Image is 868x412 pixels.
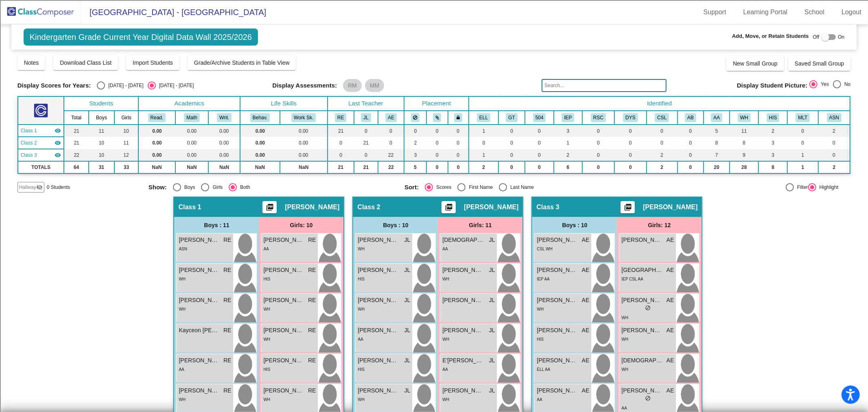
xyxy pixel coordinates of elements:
[3,144,865,151] div: Television/Radio
[3,129,865,136] div: Magazine
[525,125,554,137] td: 0
[208,161,240,173] td: NaN
[3,255,865,262] div: BOOK
[64,149,89,161] td: 22
[133,59,173,66] span: Import Students
[426,149,448,161] td: 0
[217,113,232,122] button: Writ.
[759,125,787,137] td: 2
[818,137,851,149] td: 0
[667,236,674,244] span: AE
[18,161,64,173] td: TOTALS
[795,60,844,67] span: Saved Small Group
[64,137,89,149] td: 21
[178,203,201,211] span: Class 1
[64,161,89,173] td: 64
[730,149,759,161] td: 9
[280,125,328,137] td: 0.00
[353,217,438,233] div: Boys : 10
[426,125,448,137] td: 0
[343,79,362,92] mat-chip: RM
[647,161,678,173] td: 2
[126,55,179,70] button: Import Students
[759,111,787,125] th: Hispanic
[3,136,865,144] div: Newspaper
[614,125,646,137] td: 0
[525,149,554,161] td: 0
[643,203,697,211] span: [PERSON_NAME]
[767,113,780,122] button: HIS
[759,149,787,161] td: 3
[704,111,730,125] th: African American
[404,137,426,149] td: 2
[280,161,328,173] td: NaN
[788,56,851,71] button: Saved Small Group
[498,149,525,161] td: 0
[621,236,662,244] span: [PERSON_NAME]
[469,137,498,149] td: 0
[404,149,426,161] td: 3
[3,3,170,11] div: Home
[787,161,818,173] td: 1
[47,184,70,191] span: 0 Students
[272,82,337,89] span: Display Assessments:
[537,277,550,281] span: IEP AA
[738,113,751,122] button: WH
[525,111,554,125] th: 504 Plan
[3,100,865,107] div: Print
[328,137,354,149] td: 0
[138,125,175,137] td: 0.00
[507,184,534,191] div: Last Name
[442,201,456,213] button: Print Students Details
[240,96,327,111] th: Life Skills
[3,211,865,218] div: Move to ...
[179,266,219,274] span: [PERSON_NAME]
[3,11,75,19] input: Search outlines
[97,81,194,90] mat-radio-group: Select an option
[498,161,525,173] td: 0
[328,161,354,173] td: 21
[704,161,730,173] td: 20
[469,161,498,173] td: 2
[60,59,112,66] span: Download Class List
[442,236,483,244] span: [DEMOGRAPHIC_DATA] [PERSON_NAME]
[328,111,354,125] th: Rachel Evans
[209,184,223,191] div: Girls
[179,247,187,251] span: ASN
[678,161,704,173] td: 0
[89,161,114,173] td: 31
[489,236,495,244] span: JL
[240,137,280,149] td: 0.00
[184,113,199,122] button: Math
[647,125,678,137] td: 0
[3,270,865,277] div: JOURNAL
[537,266,577,274] span: [PERSON_NAME]
[208,149,240,161] td: 0.00
[378,137,404,149] td: 0
[3,34,865,41] div: Move To ...
[354,149,378,161] td: 0
[787,137,818,149] td: 0
[18,149,64,161] td: Amber Edwards - No Class Name
[138,137,175,149] td: 0.00
[3,218,865,226] div: Home
[685,113,696,122] button: AB
[730,137,759,149] td: 8
[838,33,844,41] span: On
[250,113,270,122] button: Behav.
[114,161,139,173] td: 33
[55,140,61,146] mat-icon: visibility
[259,217,343,233] div: Girls: 10
[623,203,633,215] mat-icon: picture_as_pdf
[357,203,380,211] span: Class 2
[816,184,839,191] div: Highlight
[354,137,378,149] td: 21
[489,266,495,274] span: JL
[64,96,138,111] th: Students
[149,184,167,191] span: Show:
[3,78,865,85] div: Delete
[21,151,37,159] span: Class 3
[223,236,231,244] span: RE
[426,111,448,125] th: Keep with students
[554,149,582,161] td: 2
